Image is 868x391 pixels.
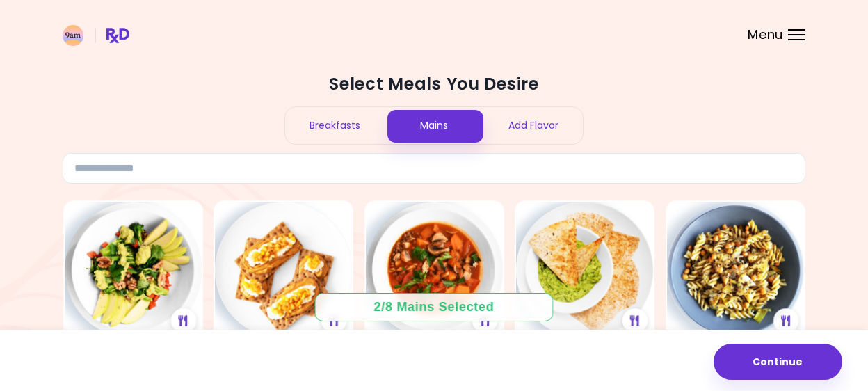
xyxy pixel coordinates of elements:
[748,29,783,41] span: Menu
[63,73,805,95] h2: Select Meals You Desire
[773,308,798,333] div: See Meal Plan
[714,344,842,380] button: Continue
[385,107,484,144] div: Mains
[622,308,648,333] div: See Meal Plan
[63,25,129,46] img: RxDiet
[170,308,195,333] div: See Meal Plan
[364,298,504,316] div: 2 / 8 Mains Selected
[483,107,583,144] div: Add Flavor
[285,107,385,144] div: Breakfasts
